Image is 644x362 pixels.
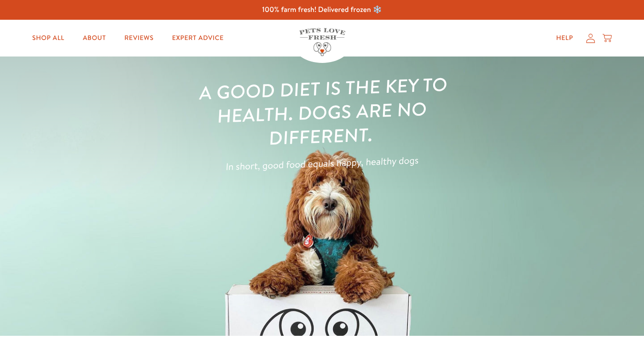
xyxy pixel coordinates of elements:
img: Pets Love Fresh [299,28,345,56]
a: Help [549,29,580,47]
p: In short, good food equals happy, healthy dogs [189,151,455,176]
a: Expert Advice [165,29,231,47]
a: Shop All [25,29,72,47]
h1: A good diet is the key to health. Dogs are no different. [187,72,456,153]
a: About [75,29,113,47]
a: Reviews [117,29,161,47]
